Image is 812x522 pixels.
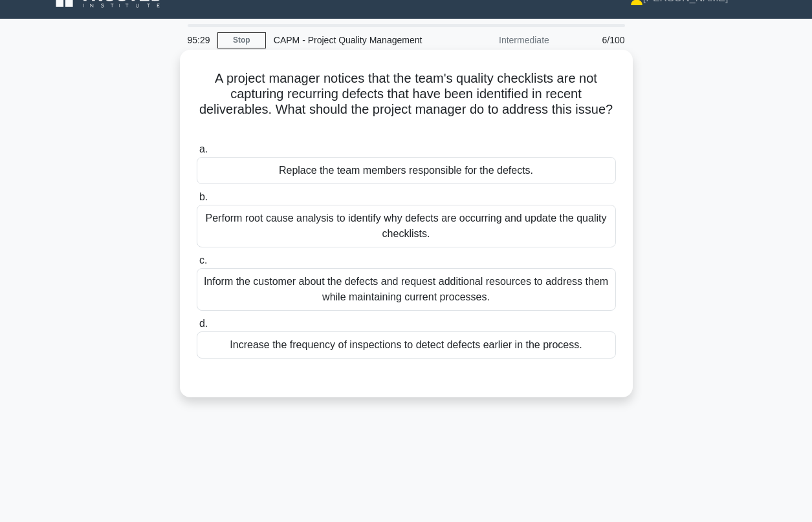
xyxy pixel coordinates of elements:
span: c. [199,255,207,266]
div: Intermediate [444,27,557,53]
span: a. [199,143,208,154]
div: Increase the frequency of inspections to detect defects earlier in the process. [197,331,616,359]
div: Replace the team members responsible for the defects. [197,157,616,184]
div: 95:29 [180,27,217,53]
a: Stop [217,32,266,48]
div: Perform root cause analysis to identify why defects are occurring and update the quality checklists. [197,205,616,247]
div: Inform the customer about the defects and request additional resources to address them while main... [197,268,616,311]
div: 6/100 [557,27,633,53]
div: CAPM - Project Quality Management [266,27,444,53]
span: d. [199,318,208,329]
span: b. [199,191,208,202]
h5: A project manager notices that the team's quality checklists are not capturing recurring defects ... [195,70,617,134]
